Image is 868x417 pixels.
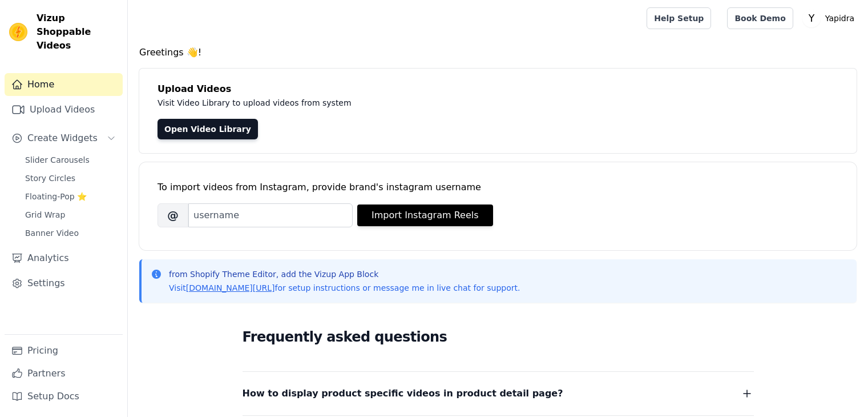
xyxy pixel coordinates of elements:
[5,362,123,385] a: Partners
[5,339,123,362] a: Pricing
[18,189,123,205] a: Floating-Pop ⭐
[158,82,838,96] h4: Upload Videos
[821,8,859,29] p: Yapidra
[5,73,123,96] a: Home
[243,386,754,402] button: How to display product specific videos in product detail page?
[158,181,838,194] div: To import videos from Instagram, provide brand's instagram username
[169,268,520,280] p: from Shopify Theme Editor, add the Vizup App Block
[18,207,123,223] a: Grid Wrap
[27,131,98,145] span: Create Widgets
[139,46,857,59] h4: Greetings 👋!
[18,170,123,186] a: Story Circles
[5,247,123,270] a: Analytics
[18,152,123,168] a: Slider Carousels
[18,225,123,241] a: Banner Video
[727,7,793,29] a: Book Demo
[158,119,258,139] a: Open Video Library
[37,11,118,53] span: Vizup Shoppable Videos
[5,385,123,408] a: Setup Docs
[5,272,123,295] a: Settings
[25,173,75,184] span: Story Circles
[158,96,669,110] p: Visit Video Library to upload videos from system
[25,209,65,220] span: Grid Wrap
[25,191,87,202] span: Floating-Pop ⭐
[357,205,493,226] button: Import Instagram Reels
[5,98,123,121] a: Upload Videos
[169,282,520,294] p: Visit for setup instructions or message me in live chat for support.
[186,283,275,292] a: [DOMAIN_NAME][URL]
[158,203,188,227] span: @
[647,7,711,29] a: Help Setup
[188,203,353,227] input: username
[802,8,859,29] button: Y Yapidra
[243,326,754,348] h2: Frequently asked questions
[808,13,815,24] text: Y
[243,386,563,402] span: How to display product specific videos in product detail page?
[25,154,90,166] span: Slider Carousels
[5,127,123,150] button: Create Widgets
[25,227,79,239] span: Banner Video
[9,23,27,41] img: Vizup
